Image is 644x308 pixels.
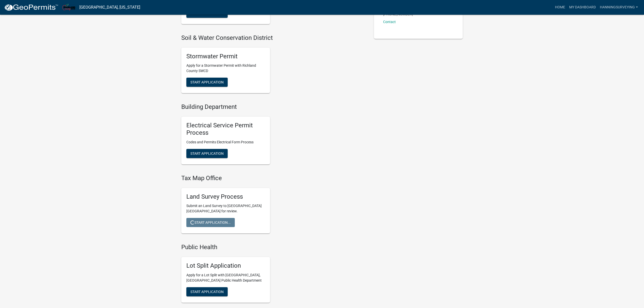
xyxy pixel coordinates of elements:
[186,149,228,158] button: Start Application
[181,244,366,251] h4: Public Health
[79,3,140,12] a: [GEOGRAPHIC_DATA], [US_STATE]
[186,122,265,136] h5: Electrical Service Permit Process
[186,9,228,18] button: Start Application
[553,3,567,12] a: Home
[190,80,224,84] span: Start Application
[190,290,224,294] span: Start Application
[186,287,228,296] button: Start Application
[186,262,265,269] h5: Lot Split Application
[186,218,235,227] button: Start Application...
[383,20,396,24] a: Contact
[190,151,224,155] span: Start Application
[181,175,366,182] h4: Tax Map Office
[598,3,640,12] a: HanningSurveying
[186,272,265,283] p: Apply for a Lot Split with [GEOGRAPHIC_DATA], [GEOGRAPHIC_DATA] Public Health Department
[190,11,224,15] span: Start Application
[186,63,265,74] p: Apply for a Stormwater Permit with Richland County SWCD
[186,53,265,60] h5: Stormwater Permit
[186,203,265,214] p: Submit an Land Survey to [GEOGRAPHIC_DATA] [GEOGRAPHIC_DATA] for review.
[62,4,75,11] img: Richland County, Ohio
[181,34,366,42] h4: Soil & Water Conservation District
[186,140,265,145] p: Codes and Permits Electrical Form Process
[190,220,231,225] span: Start Application...
[186,78,228,87] button: Start Application
[181,103,366,111] h4: Building Department
[567,3,598,12] a: My Dashboard
[186,193,265,200] h5: Land Survey Process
